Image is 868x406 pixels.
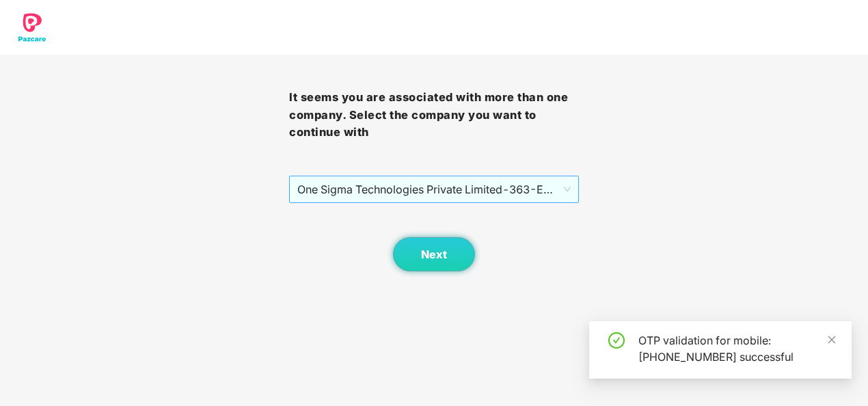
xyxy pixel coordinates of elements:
[393,237,475,271] button: Next
[289,89,578,141] h3: It seems you are associated with more than one company. Select the company you want to continue with
[638,332,835,365] div: OTP validation for mobile: [PHONE_NUMBER] successful
[608,332,625,349] span: check-circle
[421,248,447,261] span: Next
[827,335,837,344] span: close
[297,176,570,202] span: One Sigma Technologies Private Limited - 363 - EMPLOYEE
